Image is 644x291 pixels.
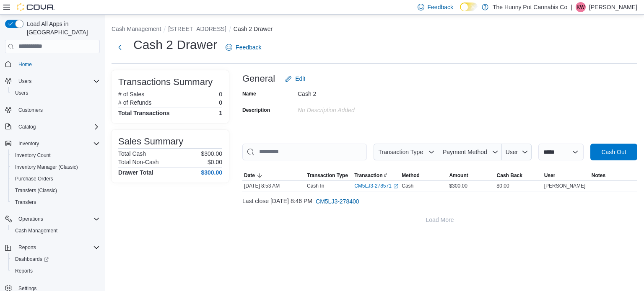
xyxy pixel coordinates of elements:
[2,104,103,116] button: Customers
[112,26,161,32] button: Cash Management
[15,199,36,206] span: Transfers
[15,242,100,252] span: Reports
[12,197,39,207] a: Transfers
[426,216,454,224] span: Load More
[12,226,61,236] a: Cash Management
[402,172,420,179] span: Method
[12,185,100,196] span: Transfers (Classic)
[543,170,590,180] button: User
[443,149,487,155] span: Payment Method
[201,169,222,176] h4: $300.00
[15,214,47,224] button: Operations
[374,144,438,160] button: Transaction Type
[447,170,495,180] button: Amount
[242,170,305,180] button: Date
[234,26,273,32] button: Cash 2 Drawer
[12,150,100,160] span: Inventory Count
[544,183,586,189] span: [PERSON_NAME]
[8,149,103,161] button: Inventory Count
[295,75,305,83] span: Edit
[118,136,183,147] h3: Sales Summary
[495,181,543,191] div: $0.00
[8,161,103,173] button: Inventory Manager (Classic)
[15,105,46,115] a: Customers
[18,107,43,113] span: Customers
[601,148,626,156] span: Cash Out
[12,150,54,160] a: Inventory Count
[15,122,100,132] span: Catalog
[242,74,275,84] h3: General
[18,216,43,222] span: Operations
[576,2,586,12] div: Kayla Weaver
[18,124,36,130] span: Catalog
[244,172,255,179] span: Date
[316,197,359,206] span: CM5LJ3-278400
[2,213,103,225] button: Operations
[15,90,28,96] span: Users
[118,77,213,87] h3: Transactions Summary
[12,254,100,264] span: Dashboards
[8,253,103,265] a: Dashboards
[12,266,36,276] a: Reports
[298,103,410,113] div: No Description added
[242,144,367,160] input: This is a search bar. As you type, the results lower in the page will automatically filter.
[2,58,103,70] button: Home
[493,2,567,12] p: The Hunny Pot Cannabis Co
[307,172,348,179] span: Transaction Type
[353,170,400,180] button: Transaction #
[118,99,151,106] h6: # of Refunds
[402,183,413,189] span: Cash
[112,25,637,35] nav: An example of EuiBreadcrumbs
[305,170,353,180] button: Transaction Type
[12,185,60,196] a: Transfers (Classic)
[12,88,31,98] a: Users
[544,172,556,179] span: User
[15,139,42,149] button: Inventory
[12,88,100,98] span: Users
[497,172,522,179] span: Cash Back
[495,170,543,180] button: Cash Back
[590,170,637,180] button: Notes
[576,2,584,12] span: KW
[112,39,128,56] button: Next
[12,226,100,236] span: Cash Management
[12,162,100,172] span: Inventory Manager (Classic)
[242,90,256,97] label: Name
[8,225,103,237] button: Cash Management
[15,268,33,274] span: Reports
[460,11,460,12] span: Dark Mode
[312,193,363,210] button: CM5LJ3-278400
[12,174,100,184] span: Purchase Orders
[590,144,637,160] button: Cash Out
[18,140,39,147] span: Inventory
[15,76,100,86] span: Users
[393,184,398,189] svg: External link
[15,256,49,263] span: Dashboards
[12,197,100,207] span: Transfers
[2,242,103,253] button: Reports
[15,122,39,132] button: Catalog
[12,174,57,184] a: Purchase Orders
[15,59,35,70] a: Home
[12,162,81,172] a: Inventory Manager (Classic)
[354,183,398,189] a: CM5LJ3-278571External link
[15,187,57,194] span: Transfers (Classic)
[298,87,410,97] div: Cash 2
[118,150,146,157] h6: Total Cash
[168,26,226,32] button: [STREET_ADDRESS]
[592,172,605,179] span: Notes
[201,150,222,157] p: $300.00
[15,242,39,252] button: Reports
[17,3,55,11] img: Cova
[506,149,518,155] span: User
[2,75,103,87] button: Users
[18,78,31,85] span: Users
[118,110,170,116] h4: Total Transactions
[219,99,222,106] p: 0
[307,183,324,189] p: Cash In
[23,20,100,36] span: Load All Apps in [GEOGRAPHIC_DATA]
[222,39,265,56] a: Feedback
[18,61,32,68] span: Home
[571,2,572,12] p: |
[502,144,532,160] button: User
